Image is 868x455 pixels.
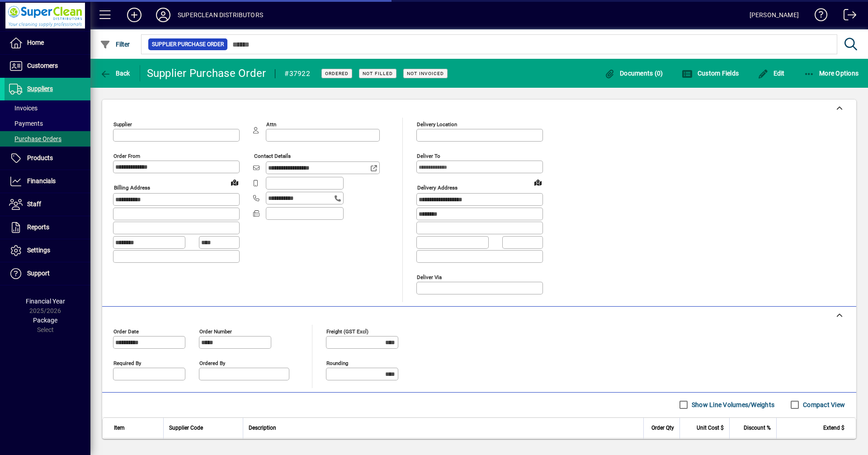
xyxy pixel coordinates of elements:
span: Not Invoiced [407,71,444,76]
a: Purchase Orders [5,131,90,147]
span: Payments [9,120,43,127]
span: Support [27,270,50,277]
span: Filter [100,41,130,48]
mat-label: Ordered by [199,360,225,366]
a: Products [5,147,90,170]
a: Support [5,262,90,285]
label: Compact View [801,400,845,409]
span: Package [33,317,57,324]
div: SUPERCLEAN DISTRIBUTORS [178,8,263,22]
button: Documents (0) [602,65,665,81]
span: Order Qty [651,423,674,433]
mat-label: Deliver via [417,274,442,280]
span: Back [100,70,130,77]
span: Extend $ [823,423,844,433]
span: Financials [27,177,56,185]
a: View on map [227,175,242,190]
button: Custom Fields [679,65,741,81]
button: Profile [149,7,178,23]
span: Custom Fields [682,70,739,77]
button: Edit [755,65,787,81]
mat-label: Order date [113,328,139,334]
mat-label: Freight (GST excl) [326,328,368,334]
a: Logout [837,2,857,31]
a: Reports [5,216,90,239]
a: Settings [5,239,90,262]
a: Customers [5,55,90,77]
span: Discount % [744,423,771,433]
span: Customers [27,62,58,69]
span: Not Filled [363,71,393,76]
span: Supplier Purchase Order [152,40,224,49]
mat-label: Supplier [113,121,132,128]
button: Back [98,65,132,81]
button: Add [120,7,149,23]
span: Financial Year [26,298,65,305]
span: Staff [27,200,41,208]
mat-label: Order from [113,153,140,159]
span: Ordered [325,71,349,76]
a: Home [5,32,90,54]
span: Home [27,39,44,46]
div: [PERSON_NAME] [750,8,799,22]
span: Purchase Orders [9,135,61,142]
app-page-header-button: Back [90,65,140,81]
span: Documents (0) [604,70,663,77]
a: Staff [5,193,90,216]
span: Description [249,423,276,433]
button: More Options [802,65,861,81]
div: #37922 [284,66,310,81]
mat-label: Rounding [326,360,348,366]
span: Supplier Code [169,423,203,433]
mat-label: Required by [113,360,141,366]
span: Item [114,423,125,433]
mat-label: Attn [266,121,276,128]
span: Products [27,154,53,161]
a: Knowledge Base [808,2,828,31]
div: Supplier Purchase Order [147,66,266,81]
label: Show Line Volumes/Weights [690,400,774,409]
span: Edit [758,70,785,77]
a: View on map [531,175,545,190]
span: More Options [804,70,859,77]
span: Unit Cost $ [697,423,724,433]
a: Payments [5,116,90,131]
a: Invoices [5,100,90,116]
span: Settings [27,246,50,254]
span: Suppliers [27,85,53,92]
mat-label: Delivery Location [417,121,457,128]
mat-label: Deliver To [417,153,440,159]
button: Filter [98,36,132,52]
a: Financials [5,170,90,193]
mat-label: Order number [199,328,232,334]
span: Invoices [9,104,38,112]
span: Reports [27,223,49,231]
